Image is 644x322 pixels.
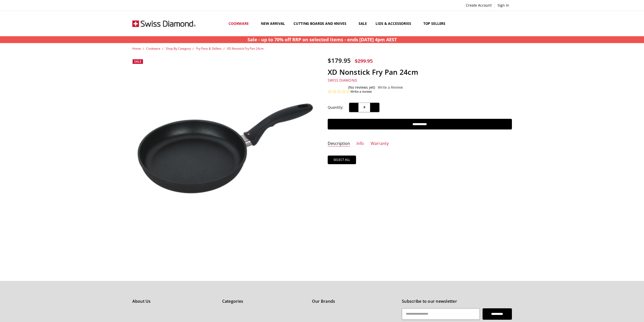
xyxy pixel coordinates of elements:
[132,46,141,51] a: Home
[378,85,403,89] a: Write a Review
[419,12,450,35] a: Top Sellers
[224,12,257,35] a: Cookware
[312,298,396,305] h5: Our Brands
[463,2,494,9] a: Create Account
[328,68,512,77] h1: XD Nonstick Fry Pan 24cm
[143,243,144,244] img: XD Nonstick Fry Pan 24cm
[148,243,148,244] img: XD Nonstick Fry Pan 24cm
[371,141,389,147] a: Warranty
[328,105,343,110] label: Quantity:
[134,59,141,64] span: Sale
[132,11,196,36] img: Free Shipping On Every Order
[354,12,371,35] a: Sale
[247,36,397,43] strong: Sale - up to 70% off RRP on selected items - ends [DATE] 4pm AEST
[145,243,145,244] img: XD Nonstick Fry Pan 24cm
[196,46,222,51] a: Fry Pans & Skillets
[132,298,217,305] h5: About Us
[495,2,512,9] a: Sign In
[328,156,356,164] a: Select all
[227,46,264,51] a: XD Nonstick Fry Pan 24cm
[146,46,160,51] a: Cookware
[348,85,375,89] span: (No reviews yet)
[132,100,317,198] img: XD Nonstick Fry Pan 24cm
[222,298,306,305] h5: Categories
[166,46,191,51] a: Shop By Category
[132,57,317,241] a: XD Nonstick Fry Pan 24cm
[328,141,350,147] a: Description
[328,56,351,65] span: $179.95
[402,298,512,305] h5: Subscribe to our newsletter
[350,89,372,94] a: Write a review
[146,243,147,244] img: XD Nonstick Fry Pan 24cm
[257,12,289,35] a: New arrival
[328,78,357,83] a: Swiss Diamond
[289,12,354,35] a: Cutting boards and knives
[355,58,373,64] span: $299.95
[357,141,364,147] a: Info
[149,243,150,244] img: XD Nonstick Fry Pan 24cm
[371,12,419,35] a: Lids & Accessories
